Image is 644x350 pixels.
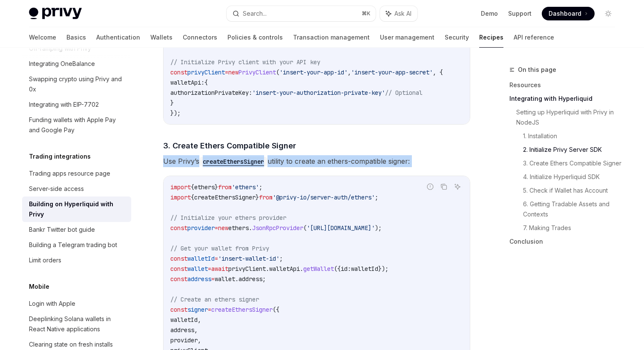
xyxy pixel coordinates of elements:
[22,112,131,138] a: Funding wallets with Apple Pay and Google Pay
[29,184,84,194] div: Server-side access
[211,265,228,273] span: await
[29,8,82,20] img: light logo
[227,27,283,48] a: Policies & controls
[22,311,131,337] a: Deeplinking Solana wallets in React Native applications
[194,193,256,201] span: createEthersSigner
[163,155,470,167] span: Use Privy’s utility to create an ethers-compatible signer:
[211,306,273,313] span: createEthersSigner
[170,99,174,107] span: }
[225,68,228,76] span: =
[215,275,235,283] span: wallet
[170,79,204,86] span: walletApi:
[509,235,622,248] a: Conclusion
[22,97,131,112] a: Integrating with EIP-7702
[380,6,417,21] button: Ask AI
[516,105,622,129] a: Setting up Hyperliquid with Privy in NodeJS
[170,89,252,97] span: authorizationPrivateKey:
[170,336,198,344] span: provider
[542,7,595,20] a: Dashboard
[228,224,249,232] span: ethers
[259,183,262,191] span: ;
[187,275,211,283] span: address
[211,275,215,283] span: =
[438,181,449,192] button: Copy the contents from the code block
[29,255,61,265] div: Limit orders
[523,129,622,143] a: 1. Installation
[601,7,615,20] button: Toggle dark mode
[170,316,198,324] span: walletId
[29,299,75,309] div: Login with Apple
[29,339,113,350] div: Clearing state on fresh installs
[235,275,239,283] span: .
[279,255,283,262] span: ;
[259,193,273,201] span: from
[273,306,279,313] span: ({
[170,183,191,191] span: import
[348,68,351,76] span: ,
[425,181,436,192] button: Report incorrect code
[509,78,622,92] a: Resources
[183,27,217,48] a: Connectors
[191,183,194,191] span: {
[445,27,469,48] a: Security
[22,71,131,97] a: Swapping crypto using Privy and 0x
[215,255,218,262] span: =
[22,196,131,222] a: Building on Hyperliquid with Privy
[187,306,208,313] span: signer
[170,245,269,252] span: // Get your wallet from Privy
[22,222,131,237] a: Bankr Twitter bot guide
[334,265,341,273] span: ({
[249,224,252,232] span: .
[170,58,320,66] span: // Initialize Privy client with your API key
[29,168,110,179] div: Trading apps resource page
[187,255,215,262] span: walletId
[252,224,303,232] span: JsonRpcProvider
[194,183,215,191] span: ethers
[293,27,370,48] a: Transaction management
[208,265,211,273] span: =
[266,265,269,273] span: .
[523,143,622,157] a: 2. Initialize Privy Server SDK
[170,193,191,201] span: import
[523,157,622,170] a: 3. Create Ethers Compatible Signer
[394,9,411,18] span: Ask AI
[479,27,503,48] a: Recipes
[191,193,194,201] span: {
[29,74,126,94] div: Swapping crypto using Privy and 0x
[170,68,187,76] span: const
[29,27,56,48] a: Welcome
[303,265,334,273] span: getWallet
[375,224,382,232] span: );
[218,255,279,262] span: 'insert-wallet-id'
[549,9,581,18] span: Dashboard
[170,326,194,334] span: address
[523,170,622,184] a: 4. Initialize Hyperliquid SDK
[199,157,267,165] a: createEthersSigner
[187,265,208,273] span: wallet
[228,265,266,273] span: privyClient
[29,199,126,219] div: Building on Hyperliquid with Privy
[199,157,267,166] code: createEthersSigner
[29,151,91,162] h5: Trading integrations
[29,240,117,250] div: Building a Telegram trading bot
[29,100,99,110] div: Integrating with EIP-7702
[239,275,262,283] span: address
[170,255,187,262] span: const
[96,27,140,48] a: Authentication
[22,237,131,253] a: Building a Telegram trading bot
[243,9,267,19] div: Search...
[307,224,375,232] span: '[URL][DOMAIN_NAME]'
[29,225,95,235] div: Bankr Twitter bot guide
[194,326,198,334] span: ,
[187,224,215,232] span: provider
[66,27,86,48] a: Basics
[29,59,95,69] div: Integrating OneBalance
[269,265,300,273] span: walletApi
[150,27,172,48] a: Wallets
[215,183,218,191] span: }
[22,56,131,71] a: Integrating OneBalance
[433,68,443,76] span: , {
[256,193,259,201] span: }
[170,224,187,232] span: const
[351,68,433,76] span: 'insert-your-app-secret'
